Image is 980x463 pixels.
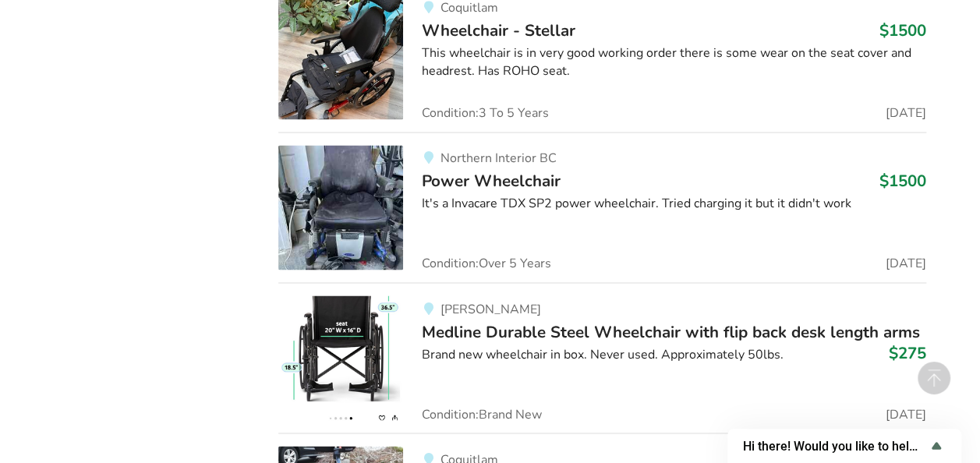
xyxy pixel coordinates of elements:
[886,408,926,420] span: [DATE]
[422,107,549,119] span: Condition: 3 To 5 Years
[886,107,926,119] span: [DATE]
[422,257,551,270] span: Condition: Over 5 Years
[889,342,926,362] h3: $275
[422,19,575,41] span: Wheelchair - Stellar
[422,195,926,213] div: It's a Invacare TDX SP2 power wheelchair. Tried charging it but it didn't work
[440,150,556,167] span: Northern Interior BC
[422,408,542,420] span: Condition: Brand New
[278,295,403,420] img: mobility-medline durable steel wheelchair with flip back desk length arms
[422,345,926,363] div: Brand new wheelchair in box. Never used. Approximately 50lbs.
[879,171,926,191] h3: $1500
[422,320,920,342] span: Medline Durable Steel Wheelchair with flip back desk length arms
[743,436,946,455] button: Show survey - Hi there! Would you like to help us improve AssistList?
[278,145,403,270] img: mobility-power wheelchair
[886,257,926,270] span: [DATE]
[422,44,926,80] div: This wheelchair is in very good working order there is some wear on the seat cover and headrest. ...
[278,132,926,282] a: mobility-power wheelchairNorthern Interior BCPower Wheelchair$1500It's a Invacare TDX SP2 power w...
[743,439,927,454] span: Hi there! Would you like to help us improve AssistList?
[879,20,926,41] h3: $1500
[440,300,540,317] span: [PERSON_NAME]
[278,282,926,433] a: mobility-medline durable steel wheelchair with flip back desk length arms[PERSON_NAME]Medline Dur...
[422,170,561,192] span: Power Wheelchair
